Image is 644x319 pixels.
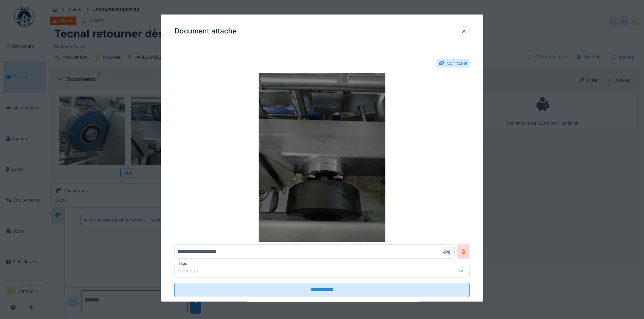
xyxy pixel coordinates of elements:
div: .jpg [442,247,452,256]
img: 1ff99b89-927d-41eb-ba31-2baadf0f9fac-IMG_20240903_201145.jpg [174,73,470,242]
h3: Document attaché [174,27,237,35]
div: Sélection [177,267,208,274]
div: Voir ticket [447,60,467,67]
label: Tags [177,261,188,266]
